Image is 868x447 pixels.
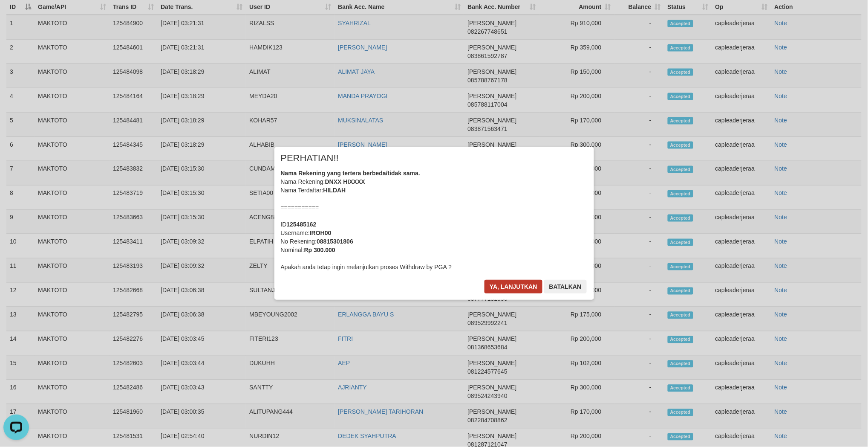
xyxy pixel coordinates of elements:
button: Batalkan [544,280,587,293]
button: Open LiveChat chat widget [3,3,29,29]
b: IROH00 [310,229,332,236]
b: Rp 300.000 [304,247,335,253]
b: 08815301806 [317,238,353,245]
b: HILDAH [323,187,346,194]
b: Nama Rekening yang tertera berbeda/tidak sama. [281,170,421,177]
button: Ya, lanjutkan [484,280,542,293]
span: PERHATIAN!! [281,154,339,163]
b: 125485162 [287,221,317,228]
b: DNXX HIXXXX [325,178,365,185]
div: Nama Rekening: Nama Terdaftar: =========== ID Username: No Rekening: Nominal: Apakah anda tetap i... [281,169,588,271]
